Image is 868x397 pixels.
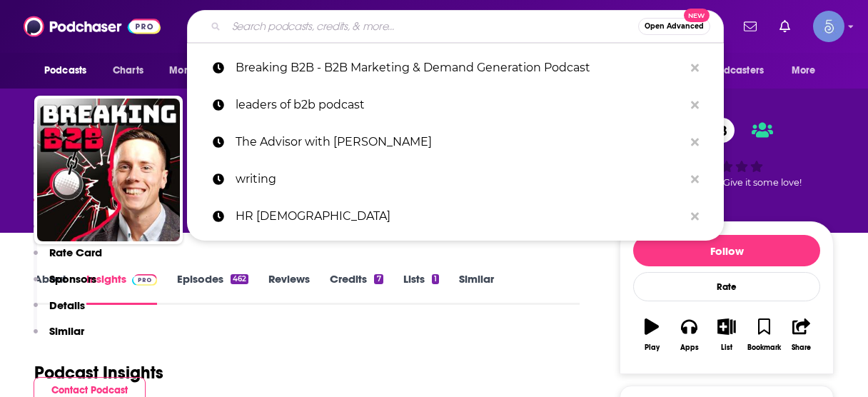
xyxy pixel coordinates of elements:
[459,272,494,305] a: Similar
[49,272,96,286] p: Sponsors
[268,272,310,305] a: Reviews
[747,343,781,352] div: Bookmark
[374,274,383,284] div: 7
[792,61,816,81] span: More
[113,61,143,81] span: Charts
[49,324,84,338] p: Similar
[633,235,820,266] button: Follow
[695,61,764,81] span: For Podcasters
[236,124,684,161] p: The Advisor with Stacey Chillemi
[432,274,439,284] div: 1
[34,324,84,351] button: Similar
[633,272,820,301] div: Rate
[187,86,724,124] a: leaders of b2b podcast
[738,14,762,39] a: Show notifications dropdown
[187,10,724,43] div: Search podcasts, credits, & more...
[34,272,96,298] button: Sponsors
[680,343,699,352] div: Apps
[37,99,180,241] img: Breaking B2B - B2B Marketing & Demand Generation Podcast
[783,309,820,361] button: Share
[645,23,704,30] span: Open Advanced
[633,309,670,361] button: Play
[169,61,220,81] span: Monitoring
[638,18,710,35] button: Open AdvancedNew
[34,57,105,84] button: open menu
[231,274,248,284] div: 462
[813,11,844,42] img: User Profile
[813,11,844,42] button: Show profile menu
[187,124,724,161] a: The Advisor with [PERSON_NAME]
[670,309,707,361] button: Apps
[330,272,383,305] a: Credits7
[24,13,161,40] img: Podchaser - Follow, Share and Rate Podcasts
[34,298,85,325] button: Details
[187,161,724,198] a: writing
[645,343,660,352] div: Play
[403,272,439,305] a: Lists1
[813,11,844,42] span: Logged in as Spiral5-G1
[187,198,724,235] a: HR [DEMOGRAPHIC_DATA]
[792,343,811,352] div: Share
[159,57,238,84] button: open menu
[782,57,834,84] button: open menu
[684,9,710,22] span: New
[187,49,724,86] a: Breaking B2B - B2B Marketing & Demand Generation Podcast
[236,198,684,235] p: HR Heretics
[236,161,684,198] p: writing
[708,309,745,361] button: List
[721,343,732,352] div: List
[620,109,834,197] div: 48Good podcast? Give it some love!
[104,57,152,84] a: Charts
[745,309,782,361] button: Bookmark
[226,15,638,38] input: Search podcasts, credits, & more...
[49,298,85,312] p: Details
[652,177,802,188] span: Good podcast? Give it some love!
[177,272,248,305] a: Episodes462
[236,49,684,86] p: Breaking B2B - B2B Marketing & Demand Generation Podcast
[236,86,684,124] p: leaders of b2b podcast
[44,61,86,81] span: Podcasts
[686,57,784,84] button: open menu
[774,14,796,39] a: Show notifications dropdown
